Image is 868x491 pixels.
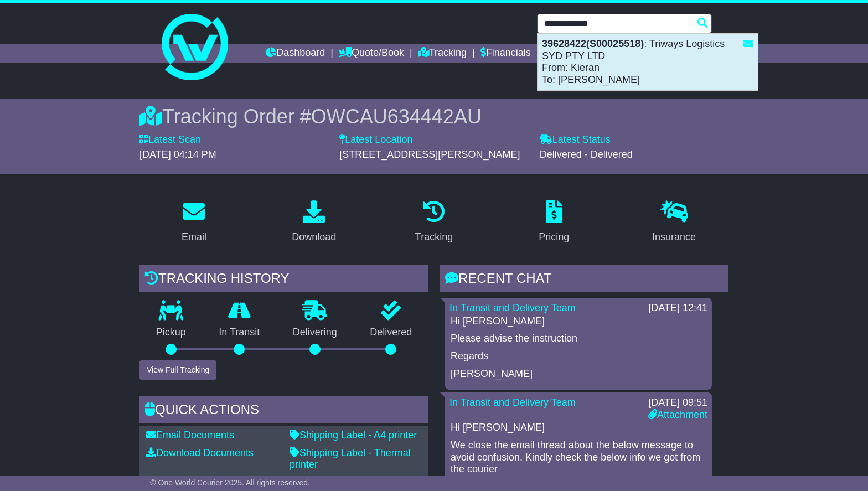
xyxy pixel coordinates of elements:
[540,149,633,160] span: Delivered - Delivered
[266,44,325,63] a: Dashboard
[182,230,206,245] div: Email
[540,134,611,146] label: Latest Status
[139,360,216,380] button: View Full Tracking
[139,327,203,339] p: Pickup
[408,197,460,249] a: Tracking
[290,447,411,471] a: Shipping Label - Thermal printer
[339,149,520,160] span: [STREET_ADDRESS][PERSON_NAME]
[645,197,703,249] a: Insurance
[354,327,429,339] p: Delivered
[139,134,201,146] label: Latest Scan
[139,149,216,160] span: [DATE] 04:14 PM
[139,105,728,128] div: Tracking Order #
[531,197,576,249] a: Pricing
[339,134,412,146] label: Latest Location
[415,230,453,245] div: Tracking
[451,333,706,345] p: Please advise the instruction
[451,368,706,380] p: [PERSON_NAME]
[538,34,758,90] div: : Triways Logistics SYD PTY LTD From: Kieran To: [PERSON_NAME]
[174,197,214,249] a: Email
[451,440,706,476] p: We close the email thread about the below message to avoid confusion. Kindly check the below info...
[542,38,644,49] strong: 39628422(S00025518)
[139,265,428,295] div: Tracking history
[311,105,482,128] span: OWCAU634442AU
[290,430,417,441] a: Shipping Label - A4 printer
[292,230,336,245] div: Download
[449,302,576,313] a: In Transit and Delivery Team
[451,422,706,434] p: Hi [PERSON_NAME]
[418,44,467,63] a: Tracking
[339,44,404,63] a: Quote/Book
[146,430,234,441] a: Email Documents
[139,396,428,426] div: Quick Actions
[451,316,706,328] p: Hi [PERSON_NAME]
[449,397,576,408] a: In Transit and Delivery Team
[648,397,707,409] div: [DATE] 09:51
[451,350,706,363] p: Regards
[146,447,254,458] a: Download Documents
[203,327,277,339] p: In Transit
[480,44,531,63] a: Financials
[276,327,354,339] p: Delivering
[652,230,696,245] div: Insurance
[648,409,707,420] a: Attachment
[285,197,343,249] a: Download
[648,302,707,314] div: [DATE] 12:41
[150,478,310,487] span: © One World Courier 2025. All rights reserved.
[539,230,569,245] div: Pricing
[440,265,728,295] div: RECENT CHAT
